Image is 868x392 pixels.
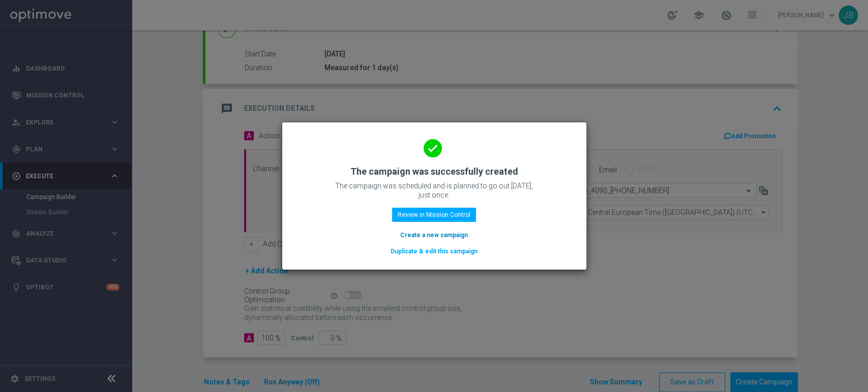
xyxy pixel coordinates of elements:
[333,181,536,200] p: The campaign was scheduled and is planned to go out [DATE], just once.
[390,246,478,257] button: Duplicate & edit this campaign
[392,208,476,222] button: Review in Mission Control
[424,139,442,157] i: done
[399,230,469,241] button: Create a new campaign
[350,166,518,178] h2: The campaign was successfully created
